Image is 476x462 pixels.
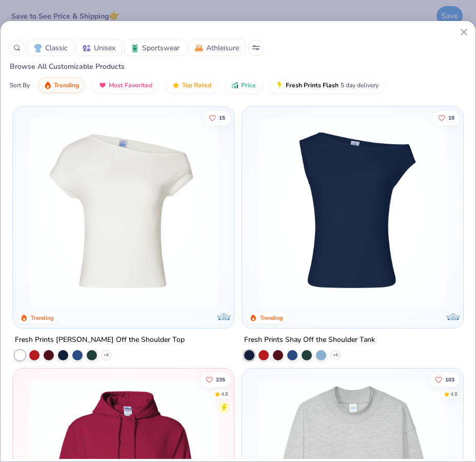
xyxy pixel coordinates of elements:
[172,81,180,89] img: TopRated.gif
[27,40,74,56] button: ClassicClassic
[206,43,239,53] span: Athleisure
[45,43,67,53] span: Classic
[83,44,91,52] img: Unisex
[76,40,122,56] button: UnisexUnisex
[448,115,454,121] span: 18
[252,117,453,307] img: 5716b33b-ee27-473a-ad8a-9b8687048459
[341,80,379,91] span: 5 day delivery
[142,43,180,53] span: Sportswear
[275,81,284,89] img: flash.gif
[333,352,338,358] span: + 6
[286,81,339,89] span: Fresh Prints Flash
[131,44,139,52] img: Sportswear
[445,377,454,382] span: 103
[93,78,158,93] button: Most Favorited
[433,111,460,125] button: Like
[38,78,85,93] button: Trending
[1,62,125,71] span: Browse All Customizable Products
[98,81,107,89] img: most_fav.gif
[23,117,224,307] img: a1c94bf0-cbc2-4c5c-96ec-cab3b8502a7f
[430,373,460,387] button: Like
[44,81,52,89] img: trending.gif
[248,40,264,56] button: Sort Popup Button
[188,40,246,56] button: AthleisureAthleisure
[124,40,186,56] button: SportswearSportswear
[224,117,424,307] img: 89f4990a-e188-452c-92a7-dc547f941a57
[204,111,230,125] button: Like
[166,78,217,93] button: Top Rated
[15,334,185,346] div: Fresh Prints [PERSON_NAME] Off the Shoulder Top
[241,81,256,89] span: Price
[94,43,115,53] span: Unisex
[221,391,228,398] div: 4.8
[10,81,30,90] div: Sort By
[104,352,109,358] span: + 6
[219,115,225,121] span: 15
[109,81,152,89] span: Most Favorited
[195,44,203,52] img: Athleisure
[34,44,42,52] img: Classic
[225,78,262,93] button: Price
[270,78,384,93] button: Fresh Prints Flash5 day delivery
[450,391,458,398] div: 4.8
[216,377,225,382] span: 235
[54,81,79,89] span: Trending
[244,334,375,346] div: Fresh Prints Shay Off the Shoulder Tank
[182,81,211,89] span: Top Rated
[201,373,230,387] button: Like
